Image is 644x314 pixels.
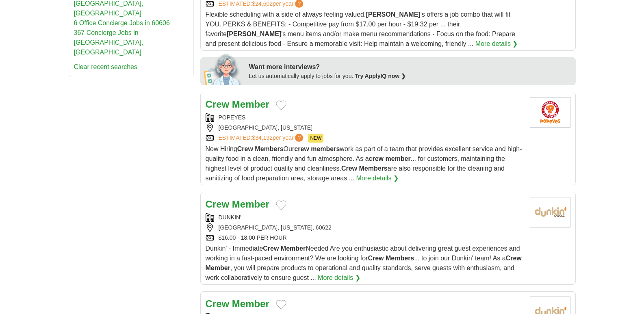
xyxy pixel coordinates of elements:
strong: Member [281,245,306,252]
img: Dunkin' Brands Group logo [530,197,570,227]
div: [GEOGRAPHIC_DATA], [US_STATE], 60622 [206,223,523,232]
strong: [PERSON_NAME] [227,30,281,37]
a: Clear recent searches [74,63,138,70]
strong: Members [359,165,388,172]
strong: crew [369,155,384,162]
img: Popeyes Louisiana Kitchen logo [530,97,570,128]
strong: Member [206,264,230,271]
strong: Crew [206,199,230,210]
a: Crew Member [206,298,269,309]
a: ESTIMATED:$34,192per year? [219,134,305,143]
div: Let us automatically apply to jobs for you. [249,72,571,80]
strong: members [311,145,340,152]
div: [GEOGRAPHIC_DATA], [US_STATE] [206,123,523,132]
a: Crew Member [206,199,269,210]
strong: Members [255,145,283,152]
strong: [PERSON_NAME] [366,11,420,18]
strong: Crew [206,298,230,309]
a: 6 Office Concierge Jobs in 60606 [74,19,170,26]
a: More details ❯ [318,273,360,283]
strong: Member [232,99,269,110]
strong: Crew [368,255,384,262]
a: 367 Concierge Jobs in [GEOGRAPHIC_DATA], [GEOGRAPHIC_DATA] [74,29,143,56]
a: POPEYES [219,114,246,121]
strong: Members [386,255,414,262]
strong: Member [232,298,269,309]
strong: Crew [341,165,357,172]
a: More details ❯ [356,173,399,183]
a: DUNKIN' [219,214,241,221]
strong: crew [294,145,309,152]
strong: Member [232,199,269,210]
div: Want more interviews? [249,62,571,72]
span: NEW [308,134,323,143]
a: More details ❯ [475,39,518,49]
a: Try ApplyIQ now ❯ [355,73,406,79]
span: Flexible scheduling with a side of always feeling valued. 's offers a job combo that will fit YOU... [206,11,515,47]
strong: member [385,155,410,162]
span: Dunkin' - Immediate Needed Are you enthusiastic about delivering great guest experiences and work... [206,245,522,281]
span: $24,602 [252,0,273,7]
strong: Crew [206,99,230,110]
strong: Crew [506,255,522,262]
a: Crew Member [206,99,269,110]
strong: Crew [263,245,279,252]
button: Add to favorite jobs [276,200,286,210]
span: ? [295,134,303,142]
strong: Crew [237,145,253,152]
button: Add to favorite jobs [276,100,286,110]
button: Add to favorite jobs [276,300,286,310]
span: $34,192 [252,134,273,141]
img: apply-iq-scientist.png [204,53,243,85]
span: Now Hiring Our work as part of a team that provides excellent service and high-quality food in a ... [206,145,522,182]
div: $16.00 - 18.00 PER HOUR [206,234,523,242]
